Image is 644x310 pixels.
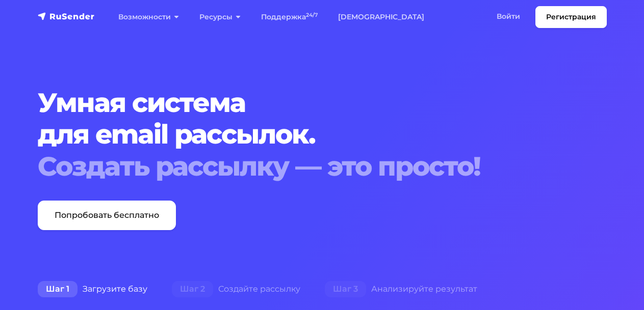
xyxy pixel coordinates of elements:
span: Шаг 3 [325,281,366,297]
div: Создать рассылку — это просто! [38,151,607,182]
div: Загрузите базу [25,279,160,299]
div: Создайте рассылку [160,279,313,299]
a: Возможности [108,7,189,27]
a: Поддержка24/7 [251,7,328,27]
a: Ресурсы [189,7,251,27]
img: RuSender [38,11,95,21]
a: Попробовать бесплатно [38,201,176,230]
h1: Умная система для email рассылок. [38,87,607,182]
a: Войти [486,6,530,27]
sup: 24/7 [306,12,318,18]
a: Регистрация [535,6,607,28]
a: [DEMOGRAPHIC_DATA] [328,7,434,27]
span: Шаг 2 [172,281,213,297]
span: Шаг 1 [38,281,78,297]
div: Анализируйте результат [313,279,490,299]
